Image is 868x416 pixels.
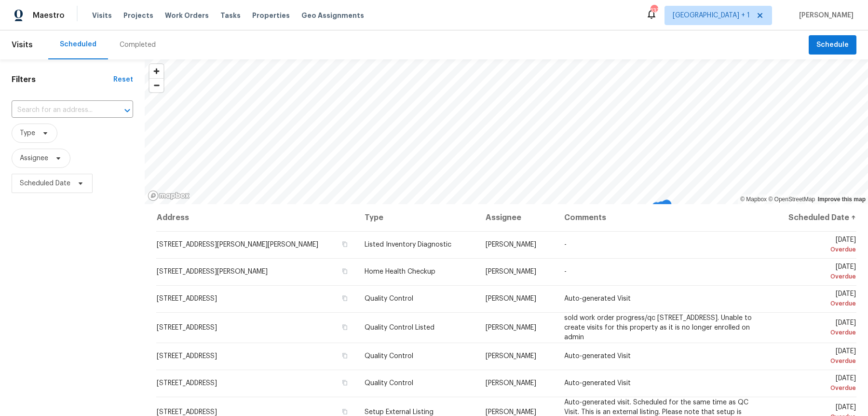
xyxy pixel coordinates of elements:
[774,299,856,308] div: Overdue
[20,128,35,138] span: Type
[486,324,536,331] span: [PERSON_NAME]
[340,378,349,387] button: Copy Address
[767,204,856,231] th: Scheduled Date ↑
[157,295,217,302] span: [STREET_ADDRESS]
[20,153,48,163] span: Assignee
[774,383,856,393] div: Overdue
[768,196,815,203] a: OpenStreetMap
[365,353,413,360] span: Quality Control
[340,351,349,360] button: Copy Address
[92,11,112,20] span: Visits
[157,268,268,275] span: [STREET_ADDRESS][PERSON_NAME]
[148,190,190,201] a: Mapbox homepage
[564,380,631,387] span: Auto-generated Visit
[33,11,65,20] span: Maestro
[120,40,156,50] div: Completed
[774,356,856,366] div: Overdue
[486,353,536,360] span: [PERSON_NAME]
[220,12,241,19] span: Tasks
[365,241,451,248] span: Listed Inventory Diagnostic
[149,64,163,78] button: Zoom in
[556,204,767,231] th: Comments
[365,268,435,275] span: Home Health Checkup
[564,295,631,302] span: Auto-generated Visit
[661,200,670,215] div: Map marker
[564,241,567,248] span: -
[340,407,349,416] button: Copy Address
[774,245,856,254] div: Overdue
[486,409,536,416] span: [PERSON_NAME]
[774,328,856,337] div: Overdue
[157,409,217,416] span: [STREET_ADDRESS]
[774,348,856,366] span: [DATE]
[564,353,631,360] span: Auto-generated Visit
[157,324,217,331] span: [STREET_ADDRESS]
[365,295,413,302] span: Quality Control
[145,59,868,204] canvas: Map
[673,11,750,20] span: [GEOGRAPHIC_DATA] + 1
[486,380,536,387] span: [PERSON_NAME]
[651,202,661,217] div: Map marker
[12,103,106,118] input: Search for an address...
[340,323,349,332] button: Copy Address
[252,11,290,20] span: Properties
[340,267,349,276] button: Copy Address
[365,324,434,331] span: Quality Control Listed
[123,11,153,20] span: Projects
[486,268,536,275] span: [PERSON_NAME]
[662,202,672,217] div: Map marker
[774,272,856,281] div: Overdue
[365,409,434,416] span: Setup External Listing
[121,104,134,117] button: Open
[651,6,657,15] div: 133
[656,202,665,217] div: Map marker
[774,291,856,308] span: [DATE]
[564,315,752,341] span: sold work order progress/qc [STREET_ADDRESS]. Unable to create visits for this property as it is ...
[662,200,672,215] div: Map marker
[774,375,856,393] span: [DATE]
[157,241,318,248] span: [STREET_ADDRESS][PERSON_NAME][PERSON_NAME]
[809,35,856,55] button: Schedule
[156,204,357,231] th: Address
[12,75,113,84] h1: Filters
[165,11,209,20] span: Work Orders
[60,40,96,49] div: Scheduled
[478,204,556,231] th: Assignee
[357,204,478,231] th: Type
[486,241,536,248] span: [PERSON_NAME]
[149,79,163,92] span: Zoom out
[20,179,70,188] span: Scheduled Date
[774,263,856,281] span: [DATE]
[818,196,866,203] a: Improve this map
[816,39,849,51] span: Schedule
[564,268,567,275] span: -
[774,319,856,337] span: [DATE]
[12,34,33,55] span: Visits
[301,11,364,20] span: Geo Assignments
[340,294,349,303] button: Copy Address
[740,196,767,203] a: Mapbox
[774,236,856,254] span: [DATE]
[157,353,217,360] span: [STREET_ADDRESS]
[795,11,854,20] span: [PERSON_NAME]
[113,75,133,84] div: Reset
[365,380,413,387] span: Quality Control
[149,78,163,92] button: Zoom out
[157,380,217,387] span: [STREET_ADDRESS]
[340,240,349,249] button: Copy Address
[486,295,536,302] span: [PERSON_NAME]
